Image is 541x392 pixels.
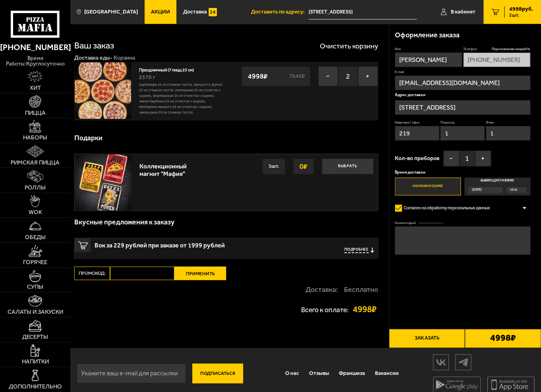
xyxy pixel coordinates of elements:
[22,334,48,340] span: Десерты
[11,160,60,166] span: Римская пицца
[114,54,135,62] div: Корзина
[451,9,475,15] span: В кабинет
[23,259,47,265] span: Горячее
[395,47,462,52] label: Имя
[288,73,306,79] s: 7646 ₽
[139,66,199,73] a: Праздничный (7 пицц 25 см)
[464,178,530,195] label: Выбрать дату и время
[456,355,471,369] img: tg
[459,151,475,166] span: 1
[246,69,270,84] strong: 4998 ₽
[440,120,485,125] label: Подъезд
[463,47,530,52] label: Телефон
[29,209,42,215] span: WOK
[174,266,226,280] button: Применить
[309,5,417,19] input: Ваш адрес доставки
[395,178,461,195] label: Как можно скорее
[475,151,491,166] button: +
[70,24,389,348] div: 0
[395,120,439,125] label: Квартира / офис
[9,384,62,390] span: Дополнительно
[395,156,439,161] span: Кол-во приборов
[353,305,378,314] strong: 4998 ₽
[358,66,378,86] button: +
[433,355,448,369] img: vk
[151,9,170,15] span: Акции
[490,334,516,343] b: 4998 ₽
[395,70,530,75] label: E-mail
[472,187,482,193] span: [DATE]
[280,364,304,382] a: О нас
[338,66,358,86] span: 2
[74,219,175,226] h3: Вкусные предложения к заказу
[309,5,417,19] span: проспект Народного Ополчения, 10
[395,52,462,67] input: Имя
[22,359,49,365] span: Напитки
[301,307,348,314] p: Всего к оплате:
[344,247,369,253] span: Подробнее
[25,185,46,191] span: Роллы
[23,135,47,141] span: Наборы
[75,154,378,211] a: Коллекционный магнит "Мафия"Выбрать0₽1шт.
[209,8,217,16] img: 15daf4d41897b9f0e9f617042186c801.svg
[30,85,41,91] span: Хит
[305,286,338,293] p: Доставка:
[139,82,222,116] p: Карбонара 25 см (тонкое тесто), Прошутто Фунги 25 см (тонкое тесто), Пепперони 25 см (толстое с с...
[419,221,443,226] span: (необязательно)
[370,364,404,382] a: Вакансии
[95,238,276,249] span: Вок за 229 рублей при заказе от 1999 рублей
[509,13,533,17] span: 2 шт.
[25,234,46,240] span: Обеды
[74,41,114,50] h1: Ваш заказ
[25,110,46,116] span: Пицца
[139,158,207,178] div: Коллекционный магнит "Мафия"
[395,32,460,39] h3: Оформление заказа
[463,52,530,67] input: +7 (
[74,135,102,142] h3: Подарки
[334,364,370,382] a: Франшиза
[318,66,338,86] button: −
[344,286,378,293] strong: Бесплатно
[395,203,495,214] label: Согласен на обработку персональных данных
[298,159,309,174] strong: 0 ₽
[192,363,243,383] button: Подписаться
[395,221,530,226] label: Комментарий
[389,329,465,348] button: Заказать
[74,54,112,61] a: Доставка еды-
[304,364,334,382] a: Отзывы
[183,9,207,15] span: Доставка
[492,47,530,52] span: Персональная скидка 5 %
[509,6,533,12] span: 4998 руб.
[77,363,186,383] input: Укажите ваш e-mail для рассылки
[395,170,530,175] p: Время доставки
[443,151,459,166] button: −
[251,9,309,15] span: Доставить по адресу:
[262,158,285,174] div: 1 шт.
[8,309,63,315] span: Салаты и закуски
[510,187,517,193] span: 12:15
[395,75,530,90] input: @
[74,266,110,280] label: Промокод:
[486,120,530,125] label: Этаж
[320,42,378,50] button: Очистить корзину
[395,93,530,97] p: Адрес доставки
[344,247,374,253] button: Подробнее
[27,284,43,290] span: Супы
[322,158,373,174] button: Выбрать
[139,74,155,81] span: 2570 г
[84,9,138,15] span: [GEOGRAPHIC_DATA]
